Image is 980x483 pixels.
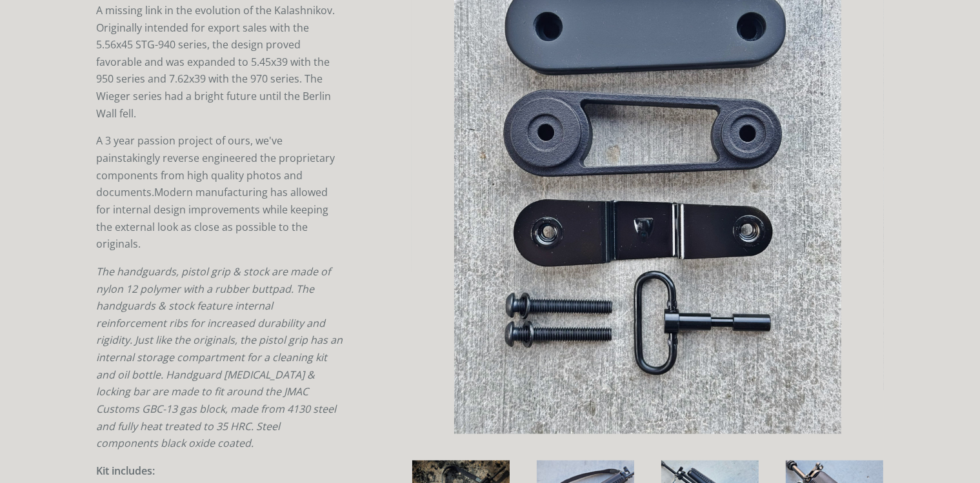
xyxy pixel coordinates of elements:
span: Modern manufacturing has allowed for internal design improvements while keeping the external look... [97,185,329,251]
p: A 3 year passion project of ours, we've painstakingly reverse engineered the proprietary componen... [97,132,344,252]
em: The handguards, pistol grip & stock are made of nylon 12 polymer with a rubber buttpad. The handg... [97,264,343,450]
strong: Kit includes: [97,464,155,478]
p: A missing link in the evolution of the Kalashnikov. Originally intended for export sales with the... [97,2,344,122]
